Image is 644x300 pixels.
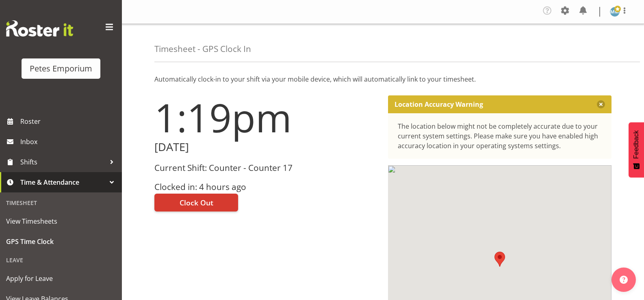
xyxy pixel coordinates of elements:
span: Inbox [20,136,118,148]
span: Clock Out [180,197,213,208]
a: Apply for Leave [2,268,120,289]
img: help-xxl-2.png [620,276,628,284]
div: The location below might not be completely accurate due to your current system settings. Please m... [398,121,602,151]
a: GPS Time Clock [2,231,120,252]
button: Close message [597,100,605,108]
span: View Timesheets [6,215,116,227]
div: Timesheet [2,194,120,211]
div: Petes Emporium [30,63,92,75]
span: Apply for Leave [6,272,116,285]
button: Feedback - Show survey [629,122,644,177]
span: Time & Attendance [20,176,106,188]
span: Roster [20,115,118,127]
span: Feedback [633,130,640,159]
h1: 1:19pm [154,95,378,139]
h3: Current Shift: Counter - Counter 17 [154,163,378,173]
span: Shifts [20,156,106,168]
div: Leave [2,252,120,268]
h2: [DATE] [154,141,378,153]
p: Automatically clock-in to your shift via your mobile device, which will automatically link to you... [154,74,611,84]
h4: Timesheet - GPS Clock In [154,44,251,54]
a: View Timesheets [2,211,120,231]
h3: Clocked in: 4 hours ago [154,182,378,192]
p: Location Accuracy Warning [395,100,483,108]
button: Clock Out [154,194,238,212]
img: Rosterit website logo [6,20,73,37]
span: GPS Time Clock [6,235,116,248]
img: mandy-mosley3858.jpg [610,7,620,17]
